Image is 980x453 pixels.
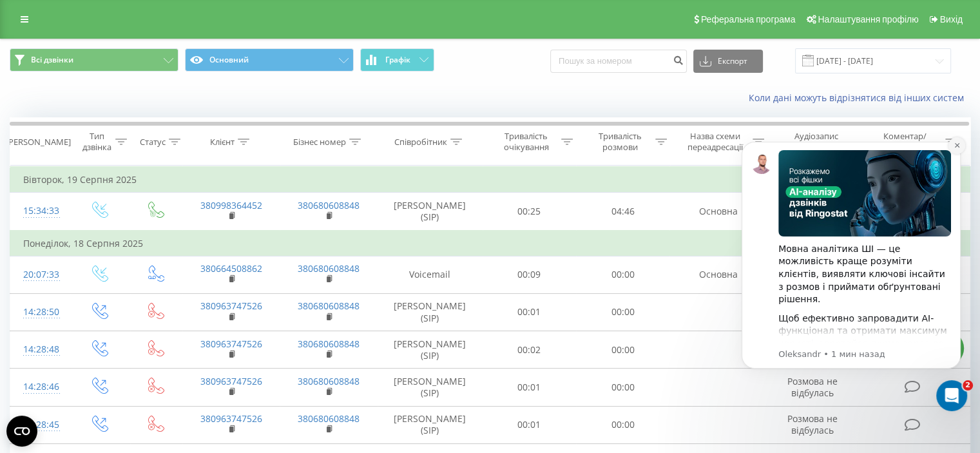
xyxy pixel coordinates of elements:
[483,256,576,293] td: 00:09
[588,131,652,153] div: Тривалість розмови
[200,300,262,312] a: 380963747526
[576,369,669,406] td: 00:00
[693,50,763,73] button: Експорт
[940,14,963,24] span: Вихід
[298,262,360,275] a: 380680608848
[669,256,767,293] td: Основна
[200,375,262,387] a: 380963747526
[298,199,360,211] a: 380680608848
[818,14,918,24] span: Налаштування профілю
[483,369,576,406] td: 00:01
[298,375,360,387] a: 380680608848
[378,256,483,293] td: Voicemail
[722,122,980,418] iframe: Intercom notifications сообщение
[6,137,71,148] div: [PERSON_NAME]
[483,293,576,331] td: 00:01
[385,55,410,64] span: Графік
[6,416,37,447] button: Open CMP widget
[298,300,360,312] a: 380680608848
[576,331,669,369] td: 00:00
[360,48,434,72] button: Графік
[682,131,749,153] div: Назва схеми переадресації
[293,137,346,148] div: Бізнес номер
[378,293,483,331] td: [PERSON_NAME] (SIP)
[23,374,57,400] div: 14:28:46
[23,337,57,362] div: 14:28:48
[140,137,166,148] div: Статус
[550,50,687,73] input: Пошук за номером
[10,48,178,72] button: Всі дзвінки
[483,193,576,231] td: 00:25
[701,14,796,24] span: Реферальна програма
[298,412,360,425] a: 380680608848
[483,406,576,443] td: 00:01
[963,380,973,390] span: 2
[494,131,559,153] div: Тривалість очікування
[787,412,838,436] span: Розмова не відбулась
[378,369,483,406] td: [PERSON_NAME] (SIP)
[378,406,483,443] td: [PERSON_NAME] (SIP)
[749,92,970,104] a: Коли дані можуть відрізнятися вiд інших систем
[10,167,970,193] td: Вівторок, 19 Серпня 2025
[394,137,447,148] div: Співробітник
[200,338,262,350] a: 380963747526
[23,300,57,325] div: 14:28:50
[936,380,967,411] iframe: Intercom live chat
[23,262,57,287] div: 20:07:33
[81,131,111,153] div: Тип дзвінка
[31,55,73,65] span: Всі дзвінки
[210,137,235,148] div: Клієнт
[576,193,669,231] td: 04:46
[483,331,576,369] td: 00:02
[576,256,669,293] td: 00:00
[10,231,970,256] td: Понеділок, 18 Серпня 2025
[185,48,354,72] button: Основний
[576,293,669,331] td: 00:00
[200,262,262,275] a: 380664508862
[378,193,483,231] td: [PERSON_NAME] (SIP)
[576,406,669,443] td: 00:00
[378,331,483,369] td: [PERSON_NAME] (SIP)
[200,199,262,211] a: 380998364452
[200,412,262,425] a: 380963747526
[298,338,360,350] a: 380680608848
[23,198,57,224] div: 15:34:33
[669,193,767,231] td: Основна
[23,412,57,438] div: 14:28:45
